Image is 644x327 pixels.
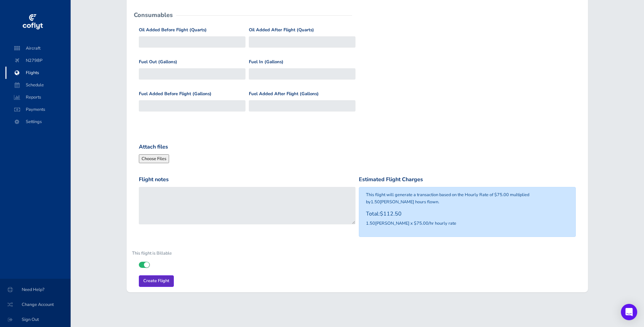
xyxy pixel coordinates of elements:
[249,90,319,98] label: Fuel Added After Flight (Gallons)
[366,191,569,205] p: This flight will generate a transaction based on the Hourly Rate of $75.00 multiplied by [PERSON_...
[12,42,64,54] span: Aircraft
[139,27,207,34] label: Oil Added Before Flight (Quarts)
[8,313,62,326] span: Sign Out
[380,210,402,218] span: $112.50
[371,199,380,205] span: 1.50
[12,103,64,116] span: Payments
[139,58,177,66] label: Fuel Out (Gallons)
[8,283,62,296] span: Need Help?
[366,220,569,227] p: [PERSON_NAME] x $75.00/hr hourly rate
[8,298,62,311] span: Change Account
[21,12,44,32] img: coflyt logo
[139,175,169,184] label: Flight notes
[12,67,64,79] span: Flights
[139,275,174,287] input: Create Flight
[366,220,375,226] span: 1.50
[12,116,64,128] span: Settings
[139,143,168,152] label: Attach files
[359,175,423,184] label: Estimated Flight Charges
[134,12,173,18] h2: Consumables
[12,54,64,67] span: N2798P
[12,91,64,103] span: Reports
[12,79,64,91] span: Schedule
[139,90,211,98] label: Fuel Added Before Flight (Gallons)
[621,304,637,320] div: Open Intercom Messenger
[127,248,204,259] label: This flight is Billable
[249,27,314,34] label: Oil Added After Flight (Quarts)
[249,58,283,66] label: Fuel In (Gallons)
[366,211,569,217] h6: Total:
